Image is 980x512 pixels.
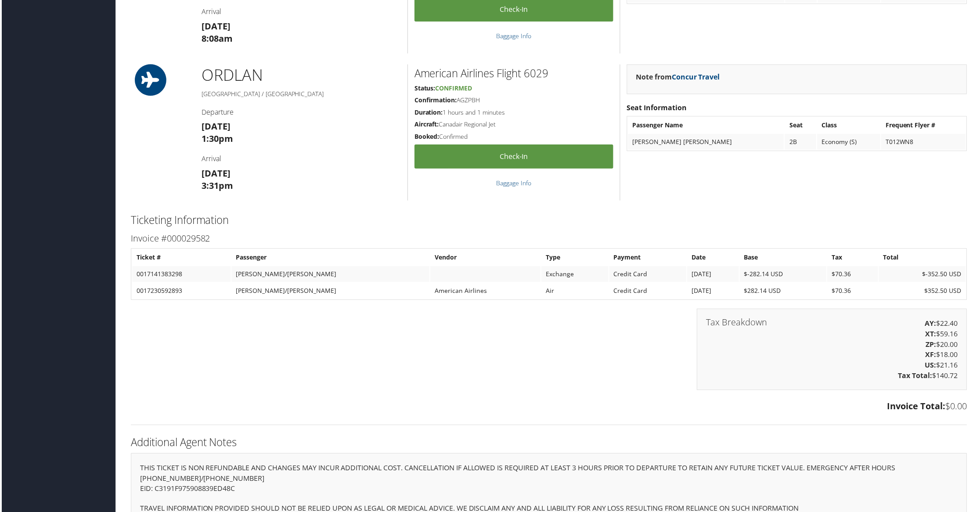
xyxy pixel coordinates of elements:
h4: Arrival [201,7,400,16]
strong: Status: [414,84,435,93]
strong: [DATE] [201,20,230,32]
td: Economy (S) [818,134,881,150]
strong: 1:30pm [201,133,232,145]
th: Seat [785,118,817,133]
strong: Booked: [414,133,439,141]
a: Check-in [414,145,613,169]
td: [PERSON_NAME]/[PERSON_NAME] [231,284,429,299]
td: Credit Card [609,267,687,283]
td: $-352.50 USD [880,267,967,283]
strong: Aircraft: [414,120,439,129]
p: EID: C3191F975908839ED48C [139,485,959,496]
h5: 1 hours and 1 minutes [414,108,613,117]
h4: Arrival [201,154,400,164]
h5: Canadair Regional Jet [414,120,613,129]
strong: Note from [636,72,721,82]
td: [PERSON_NAME]/[PERSON_NAME] [231,267,429,283]
strong: Tax Total: [899,372,933,382]
strong: Invoice Total: [888,401,947,413]
h5: [GEOGRAPHIC_DATA] / [GEOGRAPHIC_DATA] [201,90,400,99]
th: Base [740,250,827,266]
strong: [DATE] [201,121,230,133]
td: Exchange [541,267,608,283]
h5: Confirmed [414,133,613,141]
th: Ticket # [131,250,230,266]
td: [PERSON_NAME] [PERSON_NAME] [628,134,785,150]
strong: Confirmation: [414,96,457,105]
td: [DATE] [688,267,739,283]
h2: Additional Agent Notes [130,436,968,451]
td: American Airlines [430,284,540,299]
h4: Departure [201,108,400,117]
a: Baggage Info [496,32,531,40]
td: $352.50 USD [880,284,967,299]
th: Frequent Flyer # [882,118,967,133]
strong: XT: [926,330,937,339]
td: 0017141383298 [131,267,230,283]
th: Vendor [430,250,540,266]
strong: 3:31pm [201,180,232,192]
td: Credit Card [609,284,687,299]
h3: $0.00 [130,401,968,414]
th: Payment [609,250,687,266]
a: Baggage Info [496,179,531,187]
th: Type [541,250,608,266]
h1: ORD LAN [201,65,400,87]
h2: American Airlines Flight 6029 [414,66,613,81]
th: Total [880,250,967,266]
th: Tax [828,250,879,266]
th: Date [688,250,739,266]
h2: Ticketing Information [130,213,968,228]
h5: AGZPBH [414,96,613,105]
th: Passenger [231,250,429,266]
td: $70.36 [828,267,879,283]
td: $282.14 USD [740,284,827,299]
h3: Invoice #000029582 [130,233,968,245]
td: 2B [785,134,817,150]
td: [DATE] [688,284,739,299]
td: Air [541,284,608,299]
strong: Seat Information [627,103,687,113]
a: Concur Travel [672,72,721,82]
strong: US: [926,361,937,371]
span: Confirmed [435,84,472,93]
th: Passenger Name [628,118,785,133]
td: T012WN8 [882,134,967,150]
td: $70.36 [828,284,879,299]
td: 0017230592893 [131,284,230,299]
strong: AY: [926,319,937,329]
strong: 8:08am [201,32,232,44]
strong: [DATE] [201,168,230,180]
strong: Duration: [414,108,443,117]
strong: ZP: [927,340,937,350]
th: Class [818,118,881,133]
strong: XF: [926,351,937,361]
td: $-282.14 USD [740,267,827,283]
h3: Tax Breakdown [706,319,767,328]
div: $22.40 $59.16 $20.00 $18.00 $21.16 $140.72 [697,310,968,391]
